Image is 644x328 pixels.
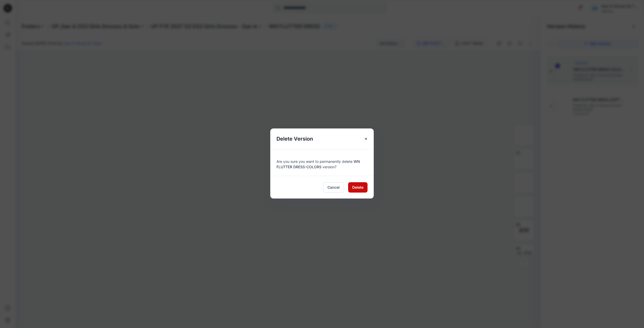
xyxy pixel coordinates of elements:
[361,134,371,143] button: Close
[348,182,368,193] button: Delete
[276,156,368,170] div: Are you sure you want to permanently delete version?
[327,185,340,190] span: Cancel
[352,185,363,190] span: Delete
[323,182,344,193] button: Cancel
[270,128,319,149] h5: Delete Version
